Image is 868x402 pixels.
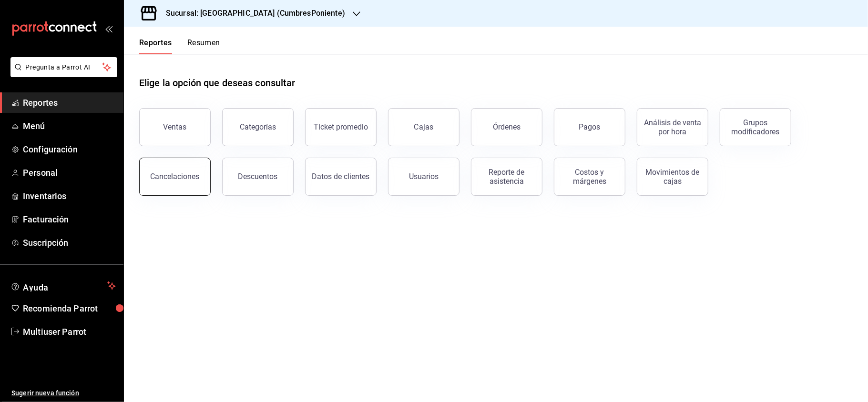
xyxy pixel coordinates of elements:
[139,76,296,90] h1: Elige la opción que deseas consultar
[139,158,211,196] button: Cancelaciones
[139,38,172,54] button: Reportes
[409,172,439,181] div: Usuarios
[240,122,276,131] div: Categorías
[139,38,220,54] div: navigation tabs
[388,108,460,146] a: Cajas
[222,108,294,146] button: Categorías
[560,168,619,186] div: Costos y márgenes
[23,302,116,315] span: Recomienda Parrot
[23,190,116,202] span: Inventarios
[23,236,116,249] span: Suscripción
[23,143,116,156] span: Configuración
[105,25,112,32] button: open_drawer_menu
[720,108,791,146] button: Grupos modificadores
[414,121,434,133] div: Cajas
[23,96,116,109] span: Reportes
[222,158,294,196] button: Descuentos
[554,158,625,196] button: Costos y márgenes
[26,62,102,72] span: Pregunta a Parrot AI
[158,8,345,19] h3: Sucursal: [GEOGRAPHIC_DATA] (CumbresPoniente)
[238,172,278,181] div: Descuentos
[23,280,103,291] span: Ayuda
[726,118,785,136] div: Grupos modificadores
[23,166,116,179] span: Personal
[314,122,368,131] div: Ticket promedio
[579,122,601,131] div: Pagos
[151,172,200,181] div: Cancelaciones
[23,325,116,338] span: Multiuser Parrot
[305,158,377,196] button: Datos de clientes
[471,158,542,196] button: Reporte de asistencia
[637,108,708,146] button: Análisis de venta por hora
[23,213,116,226] span: Facturación
[163,122,187,131] div: Ventas
[312,172,370,181] div: Datos de clientes
[7,69,117,79] a: Pregunta a Parrot AI
[305,108,377,146] button: Ticket promedio
[11,388,116,398] span: Sugerir nueva función
[643,168,702,186] div: Movimientos de cajas
[139,108,211,146] button: Ventas
[388,158,460,196] button: Usuarios
[187,38,220,54] button: Resumen
[10,57,117,77] button: Pregunta a Parrot AI
[554,108,625,146] button: Pagos
[477,168,536,186] div: Reporte de asistencia
[643,118,702,136] div: Análisis de venta por hora
[493,122,521,131] div: Órdenes
[23,120,116,132] span: Menú
[471,108,542,146] button: Órdenes
[637,158,708,196] button: Movimientos de cajas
